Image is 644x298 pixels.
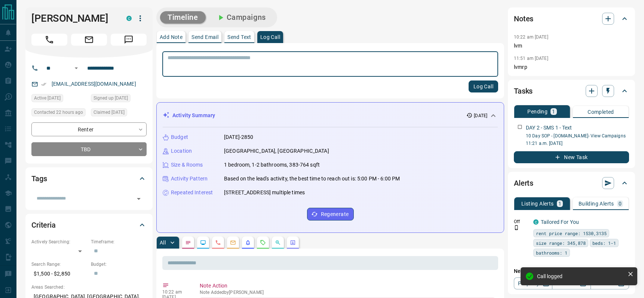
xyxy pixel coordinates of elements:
span: Call [31,34,67,46]
h2: Tags [31,173,47,185]
p: Location [171,147,192,155]
button: Open [72,64,81,73]
div: Activity Summary[DATE] [163,109,498,122]
p: $1,500 - $2,850 [31,268,87,280]
p: Search Range: [31,261,87,268]
svg: Push Notification Only [514,225,519,230]
div: Notes [514,10,629,28]
p: Log Call [260,34,280,40]
span: Claimed [DATE] [93,109,125,116]
div: TBD [31,142,147,156]
p: Send Text [227,34,251,40]
h1: [PERSON_NAME] [31,12,115,24]
p: Send Email [191,34,218,40]
h2: Criteria [31,219,56,231]
div: Wed Aug 13 2025 [91,108,147,119]
svg: Notes [185,240,191,246]
span: Email [71,34,107,46]
p: [DATE]-2850 [224,133,253,141]
p: [STREET_ADDRESS] multiple times [224,189,305,197]
p: 1 [552,109,555,114]
svg: Agent Actions [290,240,296,246]
div: Call logged [537,273,625,279]
p: Budget: [91,261,147,268]
span: Message [111,34,147,46]
p: lvm [514,42,629,50]
svg: Emails [230,240,236,246]
a: [EMAIL_ADDRESS][DOMAIN_NAME] [52,81,136,87]
div: Criteria [31,216,147,234]
span: size range: 345,878 [536,239,586,247]
div: Renter [31,122,147,136]
svg: Opportunities [275,240,281,246]
p: 1 bedroom, 1-2 bathrooms, 383-764 sqft [224,161,320,169]
span: Active [DATE] [34,94,61,102]
p: Activity Pattern [171,175,208,183]
p: Actively Searching: [31,238,87,245]
span: Signed up [DATE] [93,94,128,102]
span: Contacted 22 hours ago [34,109,83,116]
svg: Email Verified [41,82,46,87]
p: Note Added by [PERSON_NAME] [200,290,495,295]
button: Log Call [469,80,498,92]
span: bathrooms: 1 [536,249,567,256]
a: Tailored For You [541,219,579,225]
p: 10:22 am [162,289,188,295]
p: [DATE] [474,112,487,119]
div: Tue Aug 12 2025 [91,94,147,104]
a: Property [514,277,552,289]
div: Tasks [514,82,629,100]
p: Based on the lead's activity, the best time to reach out is: 5:00 PM - 6:00 PM [224,175,400,183]
span: beds: 1-1 [592,239,616,247]
p: Activity Summary [172,112,215,119]
p: DAY 2 - SMS 1 - Text [526,124,572,132]
div: Alerts [514,174,629,192]
div: Tags [31,170,147,188]
button: Open [134,194,144,204]
a: 10 Day SOP - [DOMAIN_NAME]- View Campaigns [526,133,626,139]
div: Wed Aug 13 2025 [31,94,87,104]
p: Repeated Interest [171,189,213,197]
p: lvmrp [514,63,629,71]
p: Budget [171,133,188,141]
p: Size & Rooms [171,161,203,169]
h2: Tasks [514,85,533,97]
p: Off [514,218,529,225]
svg: Calls [215,240,221,246]
p: Add Note [160,34,183,40]
p: 10:22 am [DATE] [514,34,548,40]
svg: Lead Browsing Activity [200,240,206,246]
div: condos.ca [533,219,539,225]
p: Note Action [200,282,495,290]
svg: Requests [260,240,266,246]
svg: Listing Alerts [245,240,251,246]
p: Building Alerts [579,201,614,206]
p: Completed [588,109,614,115]
p: 11:51 am [DATE] [514,56,548,61]
p: New Alert: [514,267,629,275]
span: rent price range: 1530,3135 [536,229,607,237]
p: Timeframe: [91,238,147,245]
p: All [160,240,166,245]
h2: Notes [514,13,533,25]
p: Listing Alerts [521,201,554,206]
p: 1 [558,201,561,206]
p: 0 [619,201,622,206]
button: Campaigns [209,11,273,24]
p: Areas Searched: [31,284,147,291]
p: 11:21 a.m. [DATE] [526,140,629,147]
h2: Alerts [514,177,533,189]
button: Regenerate [307,208,354,221]
p: Pending [527,109,548,114]
button: Timeline [160,11,206,24]
div: Thu Aug 14 2025 [31,108,87,119]
p: [GEOGRAPHIC_DATA], [GEOGRAPHIC_DATA] [224,147,329,155]
button: New Task [514,151,629,163]
div: condos.ca [126,16,132,21]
